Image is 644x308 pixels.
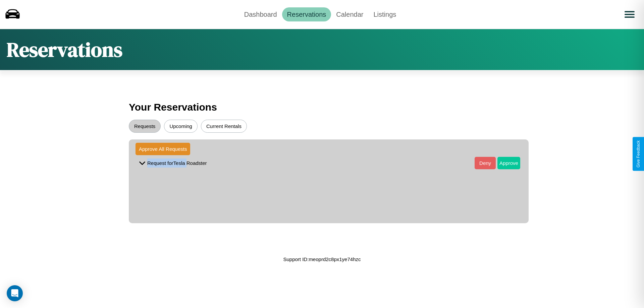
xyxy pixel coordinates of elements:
div: Give Feedback [636,140,641,168]
button: Approve All Requests [136,143,190,155]
button: Approve [497,157,520,169]
div: Open Intercom Messenger [7,285,23,301]
p: Support ID: meoprd2c8px1ye74hzc [283,255,361,264]
button: Open menu [620,5,639,24]
button: Upcoming [164,120,198,133]
h1: Reservations [7,36,122,63]
h3: Your Reservations [129,98,515,116]
button: Current Rentals [201,120,247,133]
a: Calendar [331,7,368,21]
a: Listings [368,7,401,21]
button: Deny [475,157,496,169]
a: Dashboard [239,7,282,21]
a: Reservations [282,7,331,21]
p: Request for Tesla Roadster [147,159,207,168]
button: Requests [129,120,161,133]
